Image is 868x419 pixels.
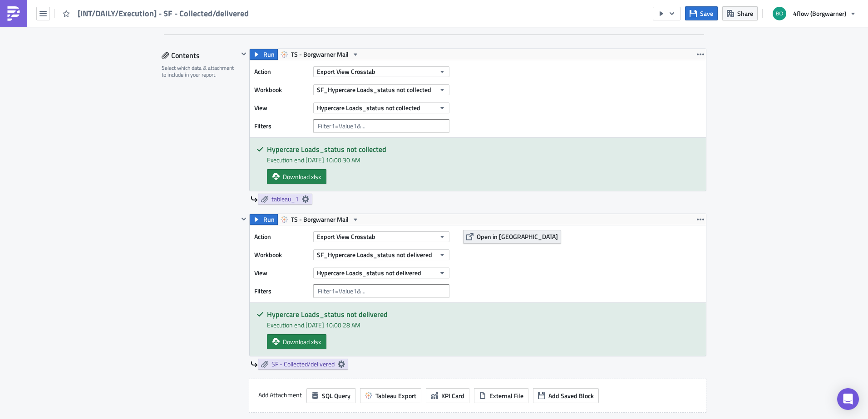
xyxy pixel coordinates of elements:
span: Export View Crosstab [317,67,375,76]
button: Run [250,49,278,60]
button: Hypercare Loads_status not delivered [313,268,449,278]
div: Contents [162,49,238,62]
div: Select which data & attachment to include in your report. [162,64,238,78]
button: Save [685,6,718,20]
span: Save [700,9,713,18]
label: Add Attachment [258,388,302,402]
button: Hide content [238,49,249,59]
span: Hypercare Loads_status not delivered [317,268,421,278]
label: Filters [254,119,309,133]
button: Run [250,214,278,225]
button: Export View Crosstab [313,231,449,242]
span: Download xlsx [283,337,321,346]
img: Avatar [772,6,787,21]
span: [INT/DAILY/Execution] - SF - Collected/delivered [78,8,250,19]
body: Rich Text Area. Press ALT-0 for help. [4,4,434,21]
span: 4flow (Borgwarner) [793,9,846,18]
button: KPI Card [426,388,469,403]
span: TS - Borgwarner Mail [291,214,349,225]
span: Export View Crosstab [317,232,375,241]
label: View [254,266,309,280]
label: Workbook [254,248,309,262]
span: Add Saved Block [548,391,594,400]
span: Run [263,49,275,60]
span: Download xlsx [283,172,321,181]
button: Hide content [238,214,249,224]
span: Share [737,9,753,18]
a: Download xlsx [267,169,326,184]
span: SF - Collected/delivered [271,360,335,368]
button: Export View Crosstab [313,66,449,77]
button: Share [722,6,758,20]
p: Please find attached the not collected/delivered report. [4,14,434,21]
p: Dear all, [4,4,434,11]
button: SF_Hypercare Loads_status not collected [313,84,449,95]
span: SF_Hypercare Loads_status not collected [317,85,431,94]
label: Filters [254,284,309,298]
div: Execution end: [DATE] 10:00:28 AM [267,320,699,330]
input: Filter1=Value1&... [313,119,449,133]
button: SQL Query [306,388,355,403]
button: Add Saved Block [533,388,599,403]
label: View [254,101,309,115]
button: 4flow (Borgwarner) [767,4,861,24]
span: tableau_1 [271,195,299,203]
span: Tableau Export [375,391,416,400]
span: Run [263,214,275,225]
a: tableau_1 [258,194,312,205]
label: Workbook [254,83,309,97]
a: Download xlsx [267,334,326,349]
span: KPI Card [441,391,464,400]
h5: Hypercare Loads_status not collected [267,146,699,153]
img: PushMetrics [6,6,21,21]
a: SF - Collected/delivered [258,359,348,370]
h5: Hypercare Loads_status not delivered [267,311,699,318]
button: Hypercare Loads_status not collected [313,102,449,113]
button: TS - Borgwarner Mail [277,49,362,60]
span: SF_Hypercare Loads_status not delivered [317,250,432,259]
span: External File [489,391,523,400]
button: Open in [GEOGRAPHIC_DATA] [463,230,561,244]
label: Action [254,230,309,244]
button: External File [474,388,528,403]
span: TS - Borgwarner Mail [291,49,349,60]
button: Tableau Export [360,388,421,403]
span: SQL Query [322,391,350,400]
div: Open Intercom Messenger [837,388,859,410]
button: TS - Borgwarner Mail [277,214,362,225]
input: Filter1=Value1&... [313,284,449,298]
label: Action [254,65,309,78]
span: Hypercare Loads_status not collected [317,103,420,112]
button: SF_Hypercare Loads_status not delivered [313,249,449,260]
div: Execution end: [DATE] 10:00:30 AM [267,155,699,165]
span: Open in [GEOGRAPHIC_DATA] [477,232,558,241]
